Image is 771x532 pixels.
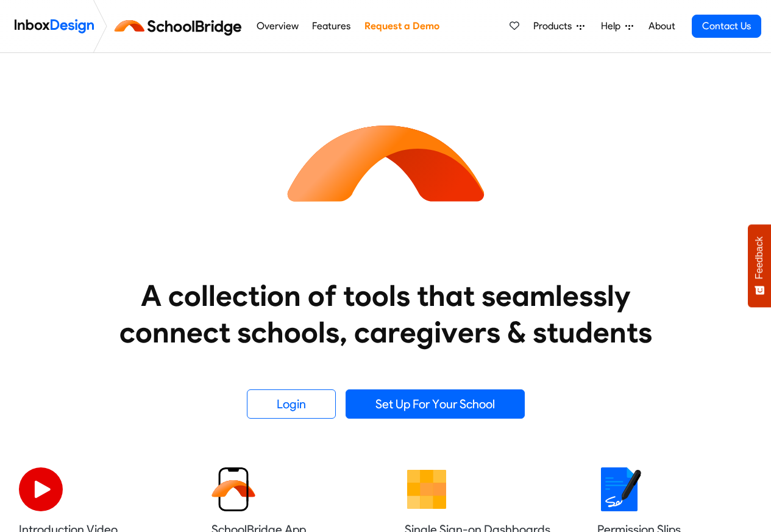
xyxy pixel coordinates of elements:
a: Request a Demo [361,14,442,38]
img: icon_schoolbridge.svg [276,53,496,272]
a: Help [596,14,638,38]
heading: A collection of tools that seamlessly connect schools, caregivers & students [96,277,675,350]
a: Set Up For Your School [346,389,525,419]
span: Help [601,19,625,34]
img: schoolbridge logo [112,12,249,41]
span: Feedback [754,236,765,279]
span: Products [533,19,577,34]
a: Products [528,14,589,38]
img: 2022_01_13_icon_grid.svg [405,467,449,511]
img: 2022_01_18_icon_signature.svg [597,467,641,511]
a: Login [247,389,336,419]
img: 2022_07_11_icon_video_playback.svg [19,467,63,511]
button: Feedback - Show survey [748,224,771,307]
a: About [645,14,678,38]
img: 2022_01_13_icon_sb_app.svg [211,467,255,511]
a: Overview [253,14,302,38]
a: Contact Us [692,15,761,38]
a: Features [309,14,354,38]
